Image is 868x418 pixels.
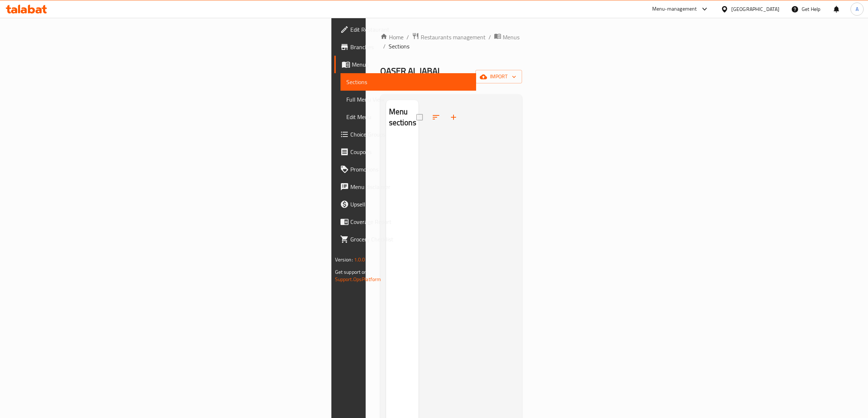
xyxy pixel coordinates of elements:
a: Choice Groups [334,126,476,143]
a: Menu disclaimer [334,178,476,196]
a: Edit Restaurant [334,21,476,38]
span: A [856,5,859,13]
span: Menu disclaimer [350,182,471,191]
a: Coverage Report [334,213,476,230]
button: Add section [445,109,462,126]
a: Sections [340,73,476,91]
a: Full Menu View [340,91,476,108]
span: Branches [350,43,471,51]
span: Sections [346,78,471,86]
span: Choice Groups [350,130,471,139]
a: Upsell [334,196,476,213]
div: Menu-management [652,5,697,13]
span: Edit Restaurant [350,25,471,34]
div: [GEOGRAPHIC_DATA] [731,5,779,13]
span: Full Menu View [346,95,471,104]
span: Get support on: [335,267,369,277]
span: Version: [335,255,353,264]
span: Upsell [350,200,471,209]
span: 1.0.0 [354,255,365,264]
span: Promotions [350,165,471,174]
a: Grocery Checklist [334,230,476,248]
li: / [489,33,491,42]
button: import [475,70,522,83]
a: Menus [334,56,476,73]
span: Coverage Report [350,217,471,226]
span: Edit Menu [346,113,471,121]
a: Branches [334,38,476,56]
a: Edit Menu [340,108,476,126]
span: Coupons [350,147,471,156]
a: Promotions [334,161,476,178]
nav: Menu sections [386,135,419,141]
span: Menus [503,33,519,42]
a: Coupons [334,143,476,161]
span: import [481,72,516,81]
span: Menus [352,60,471,69]
a: Menus [494,32,519,42]
a: Support.OpsPlatform [335,275,381,284]
span: Grocery Checklist [350,235,471,244]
